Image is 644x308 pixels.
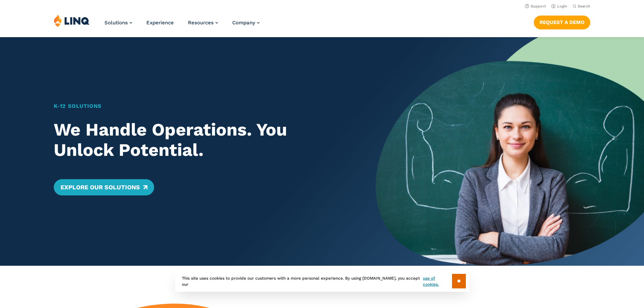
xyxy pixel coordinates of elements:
[54,120,350,160] h2: We Handle Operations. You Unlock Potential.
[578,4,590,8] span: Search
[534,16,590,29] a: Request a Demo
[188,20,214,26] span: Resources
[525,4,546,8] a: Support
[423,275,452,287] a: use of cookies.
[104,20,132,26] a: Solutions
[54,14,90,27] img: LINQ | K‑12 Software
[232,20,255,26] span: Company
[188,20,218,26] a: Resources
[573,4,590,9] button: Open Search Bar
[146,20,174,26] a: Experience
[104,14,260,37] nav: Primary Navigation
[232,20,260,26] a: Company
[54,179,154,195] a: Explore Our Solutions
[376,37,644,266] img: Home Banner
[175,270,469,292] div: This site uses cookies to provide our customers with a more personal experience. By using [DOMAIN...
[54,102,350,110] h1: K‑12 Solutions
[551,4,567,8] a: Login
[104,20,128,26] span: Solutions
[534,14,590,29] nav: Button Navigation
